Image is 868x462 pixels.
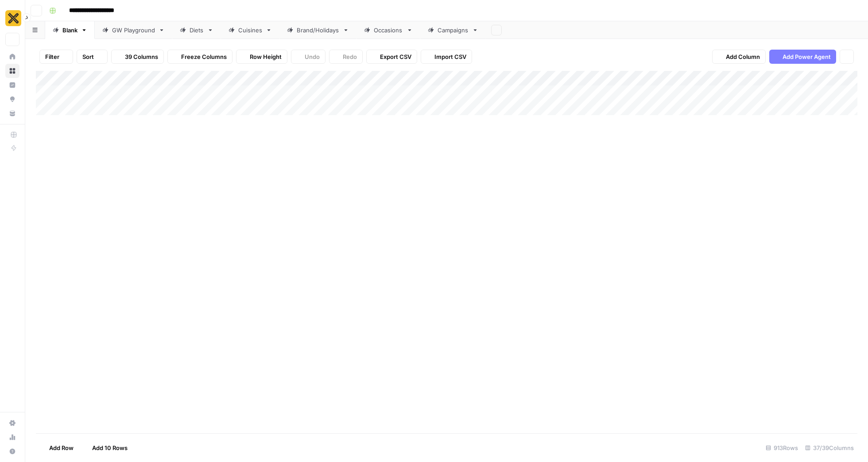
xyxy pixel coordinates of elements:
a: Brand/Holidays [279,21,356,39]
span: Redo [343,52,357,61]
span: Add 10 Rows [92,443,128,452]
a: Diets [172,21,221,39]
button: Filter [39,50,73,64]
span: Undo [305,52,320,61]
div: Diets [190,26,204,35]
button: Workspace: CookUnity [5,7,19,29]
button: Add Row [36,441,79,455]
a: Usage [5,430,19,444]
div: 37/39 Columns [802,441,857,455]
span: Filter [45,52,59,61]
div: Campaigns [438,26,469,35]
a: Occasions [356,21,420,39]
button: Help + Support [5,444,19,458]
button: Redo [329,50,363,64]
a: Browse [5,64,19,78]
a: GW Playground [95,21,172,39]
span: 39 Columns [125,52,158,61]
span: Freeze Columns [181,52,227,61]
a: Home [5,50,19,64]
a: Opportunities [5,92,19,106]
a: Blank [45,21,95,39]
button: Add Column [712,50,766,64]
button: Sort [77,50,108,64]
button: Freeze Columns [167,50,232,64]
div: 913 Rows [762,441,802,455]
span: Row Height [250,52,282,61]
a: Insights [5,78,19,92]
button: Add 10 Rows [79,441,133,455]
span: Add Power Agent [783,52,831,61]
button: Row Height [236,50,287,64]
span: Export CSV [380,52,411,61]
a: Cuisines [221,21,279,39]
img: CookUnity Logo [5,10,21,26]
span: Import CSV [434,52,466,61]
span: Add Column [726,52,760,61]
span: Add Row [49,443,74,452]
a: Campaigns [420,21,486,39]
button: Add Power Agent [769,50,836,64]
div: Brand/Holidays [297,26,339,35]
div: Occasions [374,26,403,35]
button: Import CSV [421,50,472,64]
a: Settings [5,416,19,430]
button: Export CSV [366,50,417,64]
span: Sort [82,52,94,61]
button: Undo [291,50,325,64]
a: Your Data [5,106,19,120]
div: GW Playground [112,26,155,35]
div: Cuisines [238,26,262,35]
div: Blank [62,26,77,35]
button: 39 Columns [111,50,164,64]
